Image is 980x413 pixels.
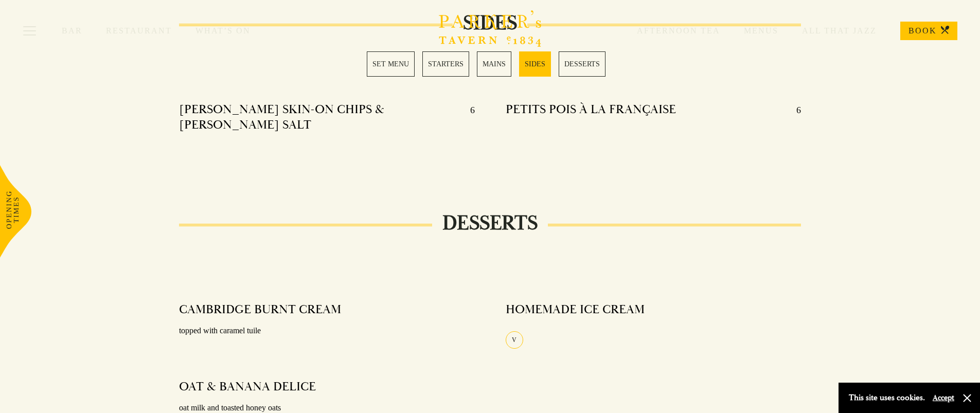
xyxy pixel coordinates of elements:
button: Accept [933,393,954,403]
p: 6 [460,102,475,133]
h4: CAMBRIDGE BURNT CREAM [179,302,341,317]
h4: HOMEMADE ICE CREAM [506,302,645,317]
p: 6 [786,102,801,118]
a: 4 / 5 [519,51,551,77]
button: Close and accept [962,393,972,403]
a: 1 / 5 [367,51,415,77]
h2: DESSERTS [432,211,548,236]
a: 2 / 5 [422,51,469,77]
p: topped with caramel tuile [179,324,475,338]
a: 3 / 5 [477,51,511,77]
p: This site uses cookies. [849,390,925,405]
h4: OAT & BANANA DELICE [179,379,316,394]
h4: PETITS POIS À LA FRANÇAISE [506,102,676,118]
a: 5 / 5 [559,51,605,77]
div: V [506,331,523,349]
h4: [PERSON_NAME] SKIN-ON CHIPS & [PERSON_NAME] SALT [179,102,460,133]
